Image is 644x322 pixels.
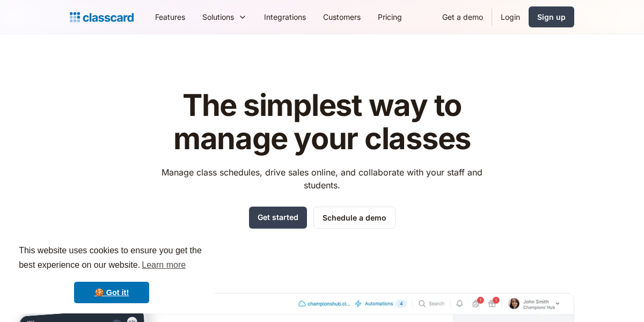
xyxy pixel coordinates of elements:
[140,257,187,273] a: learn more about cookies
[194,5,255,29] div: Solutions
[70,10,134,25] a: Logo
[434,5,492,29] a: Get a demo
[492,5,529,29] a: Login
[147,5,194,29] a: Features
[74,282,149,303] a: dismiss cookie message
[529,6,574,27] a: Sign up
[255,5,314,29] a: Integrations
[369,5,411,29] a: Pricing
[537,11,566,23] div: Sign up
[9,234,215,313] div: cookieconsent
[202,11,234,23] div: Solutions
[152,89,493,155] h1: The simplest way to manage your classes
[314,5,369,29] a: Customers
[313,207,396,229] a: Schedule a demo
[19,244,204,273] span: This website uses cookies to ensure you get the best experience on our website.
[152,166,493,192] p: Manage class schedules, drive sales online, and collaborate with your staff and students.
[249,207,307,229] a: Get started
